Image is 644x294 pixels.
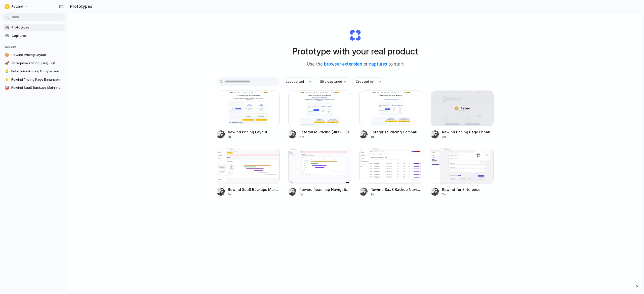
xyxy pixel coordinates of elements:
[442,135,494,139] div: 2d
[5,69,9,74] div: 💡
[3,68,65,75] a: 💡Enterprise Pricing Comparison - Further Vision
[288,148,351,196] a: Rewind Roadmap Navigation IntegrationRewind Roadmap Navigation Integration1w
[286,79,304,84] span: Last edited
[12,52,63,57] span: Rewind Pricing Layout
[356,79,374,84] span: Created by
[324,62,362,67] a: browser extension
[359,148,422,196] a: Rewind SaaS Backup Navigation ButtonRewind SaaS Backup Navigation Button1w
[3,51,65,59] a: 🎨Rewind Pricing Layout
[371,192,422,197] div: 1w
[359,91,422,139] a: Enterprise Pricing Comparison - Further VisionEnterprise Pricing Comparison - Further Vision1d
[68,3,92,9] h2: Prototypes
[431,91,494,139] a: Rewind Pricing Page EnhancementFailedRewind Pricing Page Enhancement2d
[320,79,342,84] span: Site captured
[228,187,280,192] span: Rewind SaaS Backups Main Interface
[353,77,384,86] button: Created by
[3,76,65,83] a: ⭐Rewind Pricing Page Enhancement
[5,52,10,57] div: 🎨
[283,77,314,86] button: Last edited
[371,187,422,192] span: Rewind SaaS Backup Navigation Button
[5,85,9,90] div: 🎯
[217,148,280,196] a: Rewind SaaS Backups Main InterfaceRewind SaaS Backups Main Interface1w
[317,77,350,86] button: Site captured
[369,62,387,67] a: captures
[461,106,470,111] span: Failed
[11,85,63,90] span: Rewind SaaS Backups Main Interface
[12,25,63,30] span: Prototypes
[3,24,65,31] a: Prototypes
[217,91,280,139] a: Rewind Pricing LayoutRewind Pricing Layout1h
[3,84,65,92] a: 🎯Rewind SaaS Backups Main Interface
[3,3,31,11] button: Rewind
[3,32,65,40] a: Captures
[5,77,9,82] div: ⭐
[371,135,422,139] div: 1d
[12,4,23,9] span: Rewind
[3,60,65,67] a: 🚀Enterprise Pricing (Jira) - Q1
[228,129,280,135] span: Rewind Pricing Layout
[12,61,63,66] span: Enterprise Pricing (Jira) - Q1
[371,129,422,135] span: Enterprise Pricing Comparison - Further Vision
[11,77,63,82] span: Rewind Pricing Page Enhancement
[12,33,63,38] span: Captures
[299,129,351,135] span: Enterprise Pricing (Jira) - Q1
[228,135,280,139] div: 1h
[431,148,494,196] a: Rewind for EnterpriseRewind for Enterprise1w
[299,187,351,192] span: Rewind Roadmap Navigation Integration
[288,91,351,139] a: Enterprise Pricing (Jira) - Q1Enterprise Pricing (Jira) - Q121h
[228,192,280,197] div: 1w
[292,45,418,58] h1: Prototype with your real product
[442,192,494,197] div: 1w
[299,192,351,197] div: 1w
[5,45,17,49] span: Recent
[442,129,494,135] span: Rewind Pricing Page Enhancement
[307,61,404,68] span: Use the or to start
[299,135,351,139] div: 21h
[442,187,494,192] span: Rewind for Enterprise
[11,69,63,74] span: Enterprise Pricing Comparison - Further Vision
[5,61,10,66] div: 🚀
